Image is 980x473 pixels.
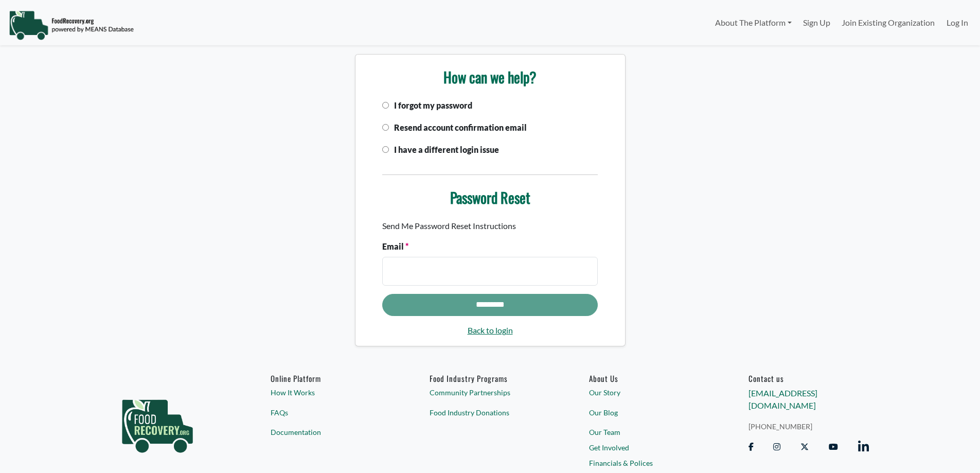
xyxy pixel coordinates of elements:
a: Back to login [382,324,597,337]
a: [EMAIL_ADDRESS][DOMAIN_NAME] [749,388,817,410]
img: food_recovery_green_logo-76242d7a27de7ed26b67be613a865d9c9037ba317089b267e0515145e5e51427.png [111,374,204,471]
h6: Online Platform [271,374,391,383]
div: Resend account confirmation email [376,121,603,144]
a: About The Platform [709,12,797,33]
a: FAQs [271,407,391,418]
p: Send Me Password Reset Instructions [382,220,597,232]
a: Log In [941,12,974,33]
h3: Password Reset [382,189,597,206]
h6: Contact us [749,374,869,383]
a: How It Works [271,387,391,398]
a: Community Partnerships [430,387,550,398]
a: About Us [589,374,709,383]
a: Our Team [589,427,709,437]
a: Sign Up [797,12,836,33]
a: Join Existing Organization [836,12,940,33]
a: Financials & Polices [589,458,709,468]
a: Our Story [589,387,709,398]
a: Food Industry Donations [430,407,550,418]
div: I forgot my password [376,99,603,121]
h6: Food Industry Programs [430,374,550,383]
a: Our Blog [589,407,709,418]
div: I have a different login issue [376,144,603,166]
a: Get Involved [589,442,709,453]
a: [PHONE_NUMBER] [749,421,869,432]
img: NavigationLogo_FoodRecovery-91c16205cd0af1ed486a0f1a7774a6544ea792ac00100771e7dd3ec7c0e58e41.png [9,10,134,41]
label: Email [382,240,408,253]
a: Documentation [271,427,391,437]
h3: How can we help? [382,68,597,86]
